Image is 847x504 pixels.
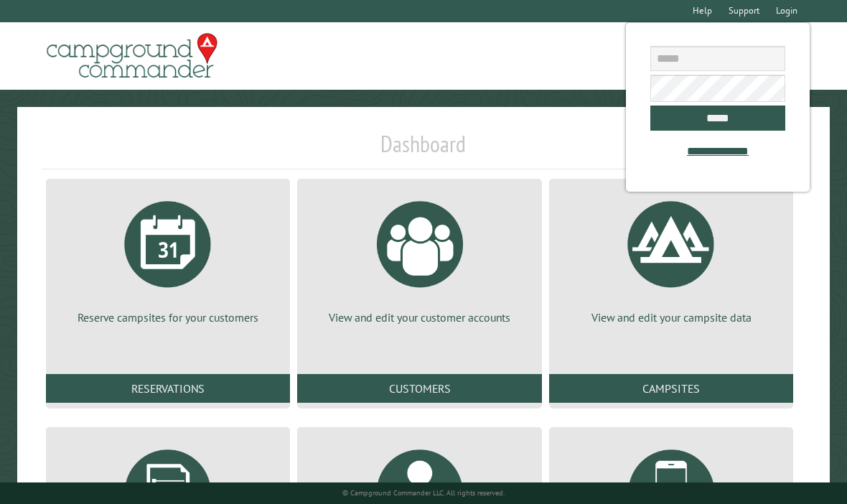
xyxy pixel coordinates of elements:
[549,374,793,403] a: Campsites
[42,28,222,84] img: Campground Commander
[566,190,776,325] a: View and edit your campsite data
[342,488,505,498] small: © Campground Commander LLC. All rights reserved.
[63,190,273,325] a: Reserve campsites for your customers
[314,190,524,325] a: View and edit your customer accounts
[566,309,776,325] p: View and edit your campsite data
[46,374,290,403] a: Reservations
[42,130,805,169] h1: Dashboard
[63,309,273,325] p: Reserve campsites for your customers
[297,374,541,403] a: Customers
[314,309,524,325] p: View and edit your customer accounts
